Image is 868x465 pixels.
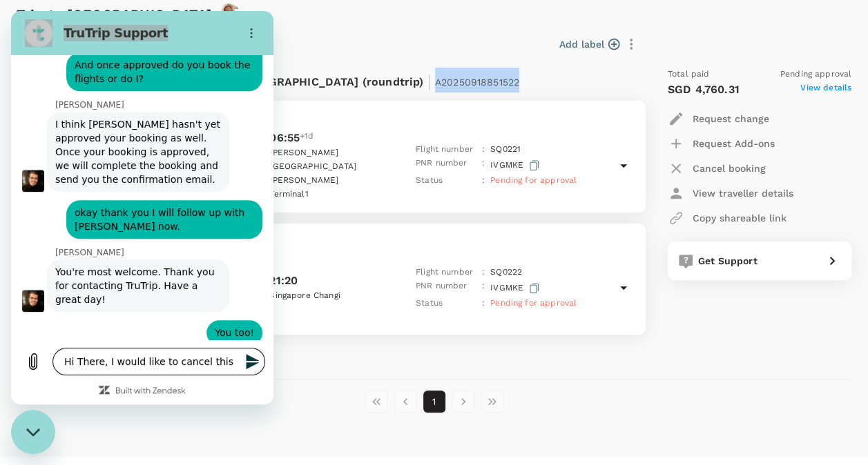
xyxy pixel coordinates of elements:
p: : [482,279,485,297]
p: [PERSON_NAME] [44,88,262,99]
p: IVGMKE [490,279,542,297]
p: Singapore Changi [269,289,394,303]
span: View details [800,81,851,98]
p: Request change [693,112,769,126]
span: You too! [204,315,243,328]
h6: Trip to [GEOGRAPHIC_DATA] [17,3,212,26]
p: Status [416,174,476,188]
p: [DATE] [49,235,632,248]
span: Pending for approval [490,175,577,185]
button: Send message [226,337,254,364]
h2: TruTrip Support [52,14,221,30]
span: A20250918851522 [435,77,519,88]
p: View traveller details [693,186,793,200]
p: : [482,157,485,174]
p: Flight from [GEOGRAPHIC_DATA] to [GEOGRAPHIC_DATA] (roundtrip) [36,68,519,92]
span: You're most welcome. Thank you for contacting TruTrip. Have a great day! [44,254,210,295]
span: Get Support [698,255,758,266]
p: : [482,297,485,310]
p: [PERSON_NAME] [44,236,262,247]
p: SGD 4,760.31 [668,81,740,98]
button: Copy shareable link [668,206,787,230]
nav: pagination navigation [362,390,507,413]
p: 21:20 [269,273,298,289]
iframe: Messaging window [11,11,273,404]
span: I think [PERSON_NAME] hasn't yet approved your booking as well. Once your booking is approved, we... [44,106,210,175]
p: SQ 0222 [490,266,522,279]
span: Pending for approval [490,298,577,308]
span: | [427,72,431,91]
img: avatar-68cb8b93ebafb.jpeg [218,3,240,26]
button: Request Add-ons [668,131,775,156]
p: IVGMKE [490,157,542,174]
p: : [482,266,485,279]
p: [PERSON_NAME][GEOGRAPHIC_DATA][PERSON_NAME] [269,146,394,188]
a: Built with Zendesk: Visit the Zendesk website in a new tab [104,376,175,385]
span: +1d [300,130,314,146]
button: View traveller details [668,181,793,206]
span: Total paid [668,68,710,81]
button: Add label [559,37,619,51]
p: 06:55 [269,130,300,146]
p: : [482,174,485,188]
p: Terminal 1 [269,188,394,201]
p: Cancel booking [693,161,766,175]
p: Copy shareable link [693,211,787,225]
p: [DATE] [49,112,632,126]
p: SQ 0221 [490,143,521,157]
span: okay thank you I will follow up with [PERSON_NAME] now. [64,195,243,222]
p: Flight number [416,266,476,279]
p: Request Add-ons [693,137,775,150]
p: PNR number [416,279,476,297]
button: page 1 [423,390,445,413]
button: Options menu [226,8,254,36]
iframe: Button to launch messaging window, conversation in progress [11,410,55,454]
p: Status [416,297,476,310]
p: PNR number [416,157,476,174]
span: Pending approval [780,68,851,81]
button: Cancel booking [668,156,766,181]
p: : [482,143,485,157]
p: Flight number [416,143,476,157]
span: And once approved do you book the flights or do I? [64,47,243,75]
button: Request change [668,106,769,131]
textarea: Hi There, I would like to cancel this [41,337,254,364]
button: Upload file [8,337,36,364]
